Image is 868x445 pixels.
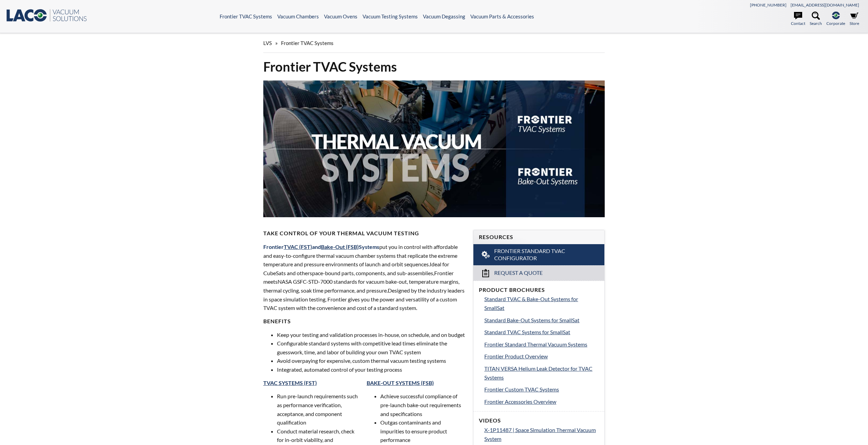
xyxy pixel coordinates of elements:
a: Standard TVAC & Bake-Out Systems for SmallSat [484,295,599,312]
a: Frontier TVAC Systems [220,13,272,19]
a: TITAN VERSA Helium Leak Detector for TVAC Systems [484,364,599,382]
span: Frontier Product Overview [484,353,548,359]
span: xtreme temperature and pressure environments of launch and orbit sequences. eal for CubeSats and ... [263,252,457,276]
a: Frontier Standard Thermal Vacuum Systems [484,340,599,349]
span: Designed by the industry leaders in space simulation testing, Frontier gives you the power and ve... [263,287,465,311]
a: Frontier Standard TVAC Configurator [473,244,604,265]
span: Standard TVAC & Bake-Out Systems for SmallSat [484,296,578,311]
li: Avoid overpaying for expensive, custom thermal vacuum testing systems [277,356,465,365]
span: Corporate [826,20,845,27]
a: Request a Quote [473,265,604,281]
span: Request a Quote [494,269,543,277]
span: TITAN VERSA Helium Leak Detector for TVAC Systems [484,365,592,381]
a: TVAC SYSTEMS (FST) [263,380,317,386]
span: Frontier Standard TVAC Configurator [494,248,586,262]
span: Frontier and Systems [263,243,379,250]
a: Vacuum Ovens [324,13,357,19]
a: Standard Bake-Out Systems for SmallSat [484,316,599,325]
a: Search [810,12,822,27]
li: Integrated, automated control of your testing process [277,365,465,374]
a: Vacuum Testing Systems [363,13,418,19]
a: Vacuum Degassing [423,13,465,19]
a: Store [850,12,859,27]
h4: Product Brochures [479,286,599,294]
span: Frontier TVAC Systems [281,40,334,46]
span: Standard Bake-Out Systems for SmallSat [484,317,579,323]
h4: Take Control of Your Thermal Vacuum Testing [263,230,465,237]
a: TVAC (FST) [284,243,312,250]
span: Id [430,261,435,267]
a: [EMAIL_ADDRESS][DOMAIN_NAME] [791,2,859,8]
li: Outgas contaminants and impurities to ensure product performance [380,418,465,444]
a: [PHONE_NUMBER] [750,2,786,8]
img: Thermal Vacuum Systems header [263,80,605,217]
p: put you in control with affordable and easy-to-configure thermal vacuum chamber systems that repl... [263,242,465,312]
li: Keep your testing and validation processes in-house, on schedule, and on budget [277,330,465,339]
a: Bake-Out (FSB) [321,243,359,250]
span: Frontier Accessories Overview [484,398,556,405]
span: Frontier Standard Thermal Vacuum Systems [484,341,587,347]
a: Frontier Product Overview [484,352,599,361]
a: Contact [791,12,805,27]
span: Frontier Custom TVAC Systems [484,386,559,392]
li: Configurable standard systems with competitive lead times eliminate the guesswork, time, and labo... [277,339,465,356]
a: Vacuum Parts & Accessories [470,13,534,19]
span: NASA GSFC-STD-7000 standards for vacuum bake-out, temperature margins, thermal cycling, soak time... [263,278,459,294]
a: Standard TVAC Systems for SmallSat [484,328,599,337]
a: Frontier Accessories Overview [484,397,599,406]
a: BAKE-OUT SYSTEMS (FSB) [367,380,434,386]
span: LVS [263,40,272,46]
h1: Frontier TVAC Systems [263,58,605,75]
a: X-1P11487 | Space Simulation Thermal Vacuum System [484,426,599,443]
h4: BENEFITS [263,318,465,325]
span: space-bound parts, components, and sub-assemblies, [310,270,434,276]
div: » [263,33,605,53]
li: Run pre-launch requirements such as performance verification, acceptance, and component qualifica... [277,392,362,427]
a: Frontier Custom TVAC Systems [484,385,599,394]
h4: Videos [479,417,599,424]
span: Standard TVAC Systems for SmallSat [484,329,570,335]
a: Vacuum Chambers [277,13,319,19]
h4: Resources [479,234,599,241]
span: X-1P11487 | Space Simulation Thermal Vacuum System [484,427,596,442]
li: Achieve successful compliance of pre-launch bake-out requirements and specifications [380,392,465,418]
